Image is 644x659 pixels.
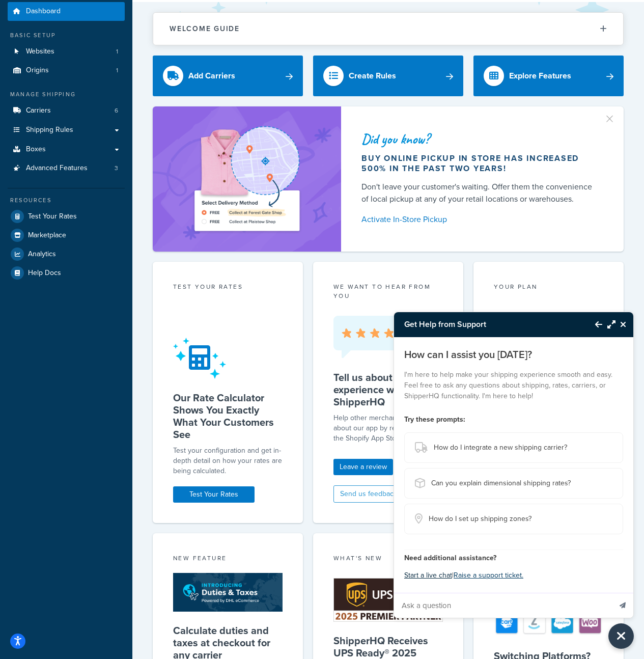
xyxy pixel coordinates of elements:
[8,159,125,178] li: Advanced Features
[171,122,323,236] img: ad-shirt-map-b0359fc47e01cab431d101c4b569394f6a03f54285957d908178d52f29eb9668.png
[8,31,125,40] div: Basic Setup
[394,312,585,337] h3: Get Help from Support
[153,56,303,96] a: Add Carriers
[585,313,602,336] button: Back to Resource Center
[434,441,567,455] span: How do I integrate a new shipping carrier?
[349,69,396,83] div: Create Rules
[8,42,125,61] a: Websites1
[173,554,283,565] div: New Feature
[361,132,599,146] div: Did you know?
[429,512,531,526] span: How do I set up shipping zones?
[26,66,49,75] span: Origins
[115,164,118,173] span: 3
[473,56,624,96] a: Explore Features
[313,56,463,96] a: Create Rules
[173,446,283,476] div: Test your configuration and get in-depth detail on how your rates are being calculated.
[612,593,633,618] button: Send message
[173,486,255,503] a: Test Your Rates
[404,347,623,362] p: How can I assist you [DATE]?
[8,90,125,99] div: Manage Shipping
[170,25,240,33] h2: Welcome Guide
[333,413,443,444] p: Help other merchants learn more about our app by reviewing us in the Shopify App Store.
[8,42,125,61] li: Websites
[26,7,61,16] span: Dashboard
[361,212,599,227] a: Activate In-Store Pickup
[26,126,73,134] span: Shipping Rules
[361,153,599,174] div: Buy online pickup in store has increased 500% in the past two years!
[404,369,623,401] p: I'm here to help make your shipping experience smooth and easy. Feel free to ask any questions ab...
[115,106,118,115] span: 6
[116,66,118,75] span: 1
[8,121,125,140] a: Shipping Rules
[8,196,125,205] div: Resources
[404,432,623,463] button: How do I integrate a new shipping carrier?
[431,476,571,490] span: Can you explain dimensional shipping rates?
[28,231,66,240] span: Marketplace
[26,164,88,173] span: Advanced Features
[404,553,623,563] h4: Need additional assistance?
[8,226,125,244] a: Marketplace
[494,282,603,294] div: Your Plan
[8,61,125,80] li: Origins
[404,504,623,534] button: How do I set up shipping zones?
[8,140,125,159] a: Boxes
[404,414,623,425] h4: Try these prompts:
[173,392,283,441] h5: Our Rate Calculator Shows You Exactly What Your Customers See
[26,145,46,154] span: Boxes
[454,570,523,581] a: Raise a support ticket.
[509,69,571,83] div: Explore Features
[361,181,599,205] div: Don't leave your customer's waiting. Offer them the convenience of local pickup at any of your re...
[8,264,125,282] a: Help Docs
[8,101,125,120] a: Carriers6
[8,159,125,178] a: Advanced Features3
[333,282,443,300] p: we want to hear from you
[333,459,393,475] a: Leave a review
[26,47,54,56] span: Websites
[404,568,623,583] p: |
[8,61,125,80] a: Origins1
[8,2,125,21] a: Dashboard
[394,593,611,618] input: Ask a question
[404,468,623,499] button: Can you explain dimensional shipping rates?
[404,568,452,583] button: Start a live chat
[608,623,634,649] button: Close Resource Center
[188,69,235,83] div: Add Carriers
[28,269,61,278] span: Help Docs
[173,282,283,294] div: Test your rates
[8,245,125,263] a: Analytics
[615,318,633,331] button: Close Resource Center
[28,250,56,259] span: Analytics
[333,485,404,503] button: Send us feedback
[333,554,443,565] div: What's New
[602,313,615,336] button: Maximize Resource Center
[8,207,125,226] a: Test Your Rates
[26,106,51,115] span: Carriers
[8,101,125,120] li: Carriers
[333,371,443,408] h5: Tell us about your experience with ShipperHQ
[153,13,623,45] button: Welcome Guide
[116,47,118,56] span: 1
[28,212,77,221] span: Test Your Rates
